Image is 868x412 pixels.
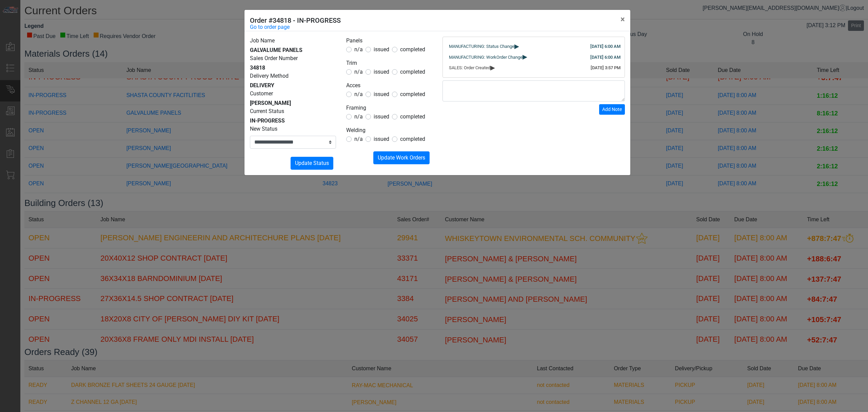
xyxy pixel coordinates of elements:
[378,154,425,161] span: Update Work Orders
[354,91,363,97] span: n/a
[250,81,336,90] div: DELIVERY
[400,46,425,53] span: completed
[354,69,363,75] span: n/a
[374,91,389,97] span: issued
[250,72,289,80] label: Delivery Method
[615,10,630,29] button: Close
[599,104,625,115] button: Add Note
[374,113,389,120] span: issued
[490,65,495,70] span: ▸
[250,64,336,72] div: 34818
[354,46,363,53] span: n/a
[250,99,336,107] div: [PERSON_NAME]
[250,37,275,45] label: Job Name
[400,69,425,75] span: completed
[374,46,389,53] span: issued
[374,136,389,142] span: issued
[374,69,389,75] span: issued
[250,23,290,31] a: Go to order page
[250,90,273,98] label: Customer
[373,151,430,164] button: Update Work Orders
[590,43,620,50] div: [DATE] 6:00 AM
[449,54,618,61] div: MANUFACTURING: WorkOrder Change
[346,81,432,90] legend: Acces
[400,113,425,120] span: completed
[346,126,432,135] legend: Welding
[250,125,277,133] label: New Status
[449,43,618,50] div: MANUFACTURING: Status Change
[522,54,527,59] span: ▸
[346,59,432,68] legend: Trim
[250,117,336,125] div: IN-PROGRESS
[591,64,620,71] div: [DATE] 3:57 PM
[449,64,618,71] div: SALES: Order Created
[602,107,622,112] span: Add Note
[400,136,425,142] span: completed
[590,54,620,61] div: [DATE] 6:00 AM
[250,54,298,62] label: Sales Order Number
[295,160,329,166] span: Update Status
[400,91,425,97] span: completed
[514,44,519,48] span: ▸
[250,107,284,115] label: Current Status
[354,136,363,142] span: n/a
[291,157,333,170] button: Update Status
[250,47,302,53] span: GALVALUME PANELS
[346,37,432,45] legend: Panels
[354,113,363,120] span: n/a
[346,104,432,113] legend: Framing
[250,15,341,25] h5: Order #34818 - IN-PROGRESS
